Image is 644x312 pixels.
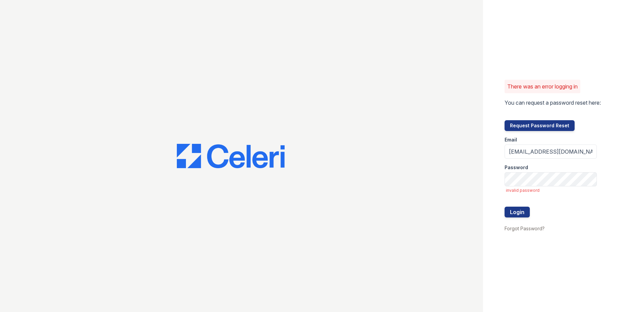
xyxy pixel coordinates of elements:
[505,99,601,107] p: You can request a password reset here:
[177,144,285,168] img: CE_Logo_Blue-a8612792a0a2168367f1c8372b55b34899dd931a85d93a1a3d3e32e68fde9ad4.png
[507,82,578,90] p: There was an error logging in
[505,120,575,131] button: Request Password Reset
[506,188,597,193] span: invalid password
[505,164,528,171] label: Password
[505,136,517,143] label: Email
[505,226,545,231] a: Forgot Password?
[505,207,530,217] button: Login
